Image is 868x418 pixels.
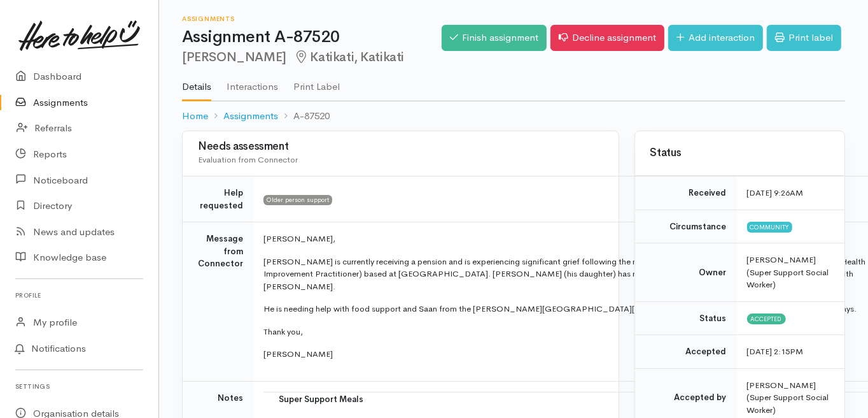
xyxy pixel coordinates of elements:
li: A-87520 [278,109,330,124]
a: Print Label [293,64,340,100]
h6: Settings [15,378,143,395]
td: Help requested [183,177,253,222]
td: Circumstance [635,210,737,243]
td: Accepted [635,335,737,369]
a: Interactions [227,64,278,100]
a: Decline assignment [550,25,664,51]
h3: Needs assessment [198,141,603,153]
h2: [PERSON_NAME] [182,50,442,65]
td: Message from Connector [183,222,253,382]
td: Owner [635,243,737,302]
a: Home [182,109,208,124]
td: Status [635,301,737,335]
a: Finish assignment [442,25,547,51]
time: [DATE] 2:15PM [747,346,804,357]
nav: breadcrumb [182,101,845,131]
a: Add interaction [668,25,763,51]
time: [DATE] 9:26AM [747,187,804,198]
span: Katikati, Katikati [294,49,404,65]
h6: Assignments [182,15,442,22]
span: [PERSON_NAME] (Super Support Social Worker) [747,254,829,290]
td: Received [635,177,737,210]
h3: Status [650,147,829,159]
a: Print label [767,25,841,51]
a: Assignments [223,109,278,124]
span: Accepted [747,313,786,324]
h1: Assignment A-87520 [182,28,442,47]
span: Older person support [263,195,332,205]
span: Evaluation from Connector [198,154,298,165]
b: Super Support Meals [279,394,363,405]
h6: Profile [15,287,143,304]
span: Community [747,222,792,232]
a: Details [182,64,211,101]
